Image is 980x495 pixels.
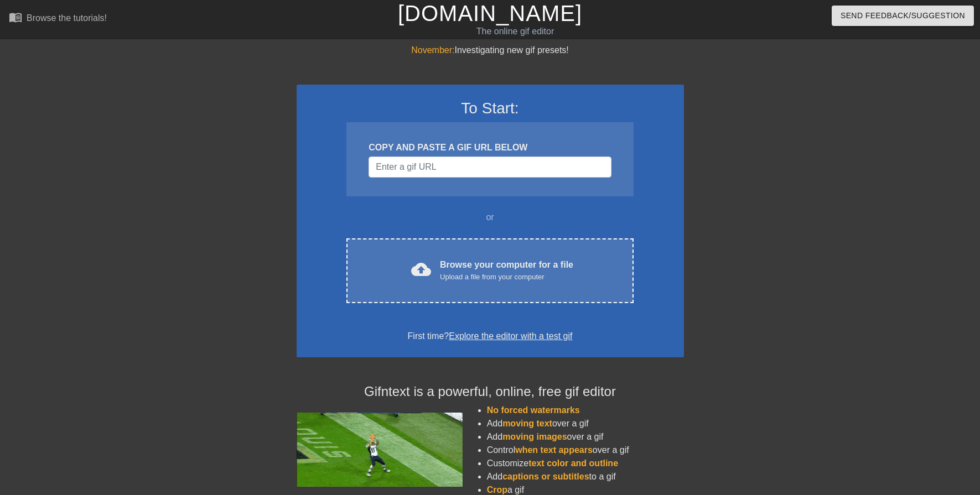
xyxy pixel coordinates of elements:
span: November: [411,45,454,55]
a: [DOMAIN_NAME] [398,1,582,25]
h4: Gifntext is a powerful, online, free gif editor [297,384,684,400]
span: when text appears [515,445,593,455]
li: Add over a gif [487,430,684,444]
span: captions or subtitles [502,472,589,481]
input: Username [369,157,611,178]
div: Browse your computer for a file [440,258,573,283]
div: or [325,211,655,224]
div: The online gif editor [332,25,698,38]
span: moving text [502,419,552,428]
a: Explore the editor with a test gif [449,331,572,341]
li: Customize [487,457,684,470]
li: Add over a gif [487,417,684,430]
span: Send Feedback/Suggestion [841,9,965,23]
div: Investigating new gif presets! [297,44,684,57]
div: First time? [311,330,670,343]
img: football_small.gif [297,413,463,487]
span: No forced watermarks [487,405,580,415]
div: COPY AND PASTE A GIF URL BELOW [369,141,611,154]
span: text color and outline [528,458,618,468]
div: Upload a file from your computer [440,272,573,283]
h3: To Start: [311,99,670,118]
span: Crop [487,485,507,494]
li: Add to a gif [487,470,684,483]
div: Browse the tutorials! [27,13,107,23]
span: moving images [502,432,567,441]
button: Send Feedback/Suggestion [832,6,974,26]
li: Control over a gif [487,444,684,457]
a: Browse the tutorials! [9,11,107,28]
span: menu_book [9,11,22,24]
span: cloud_upload [411,259,431,279]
